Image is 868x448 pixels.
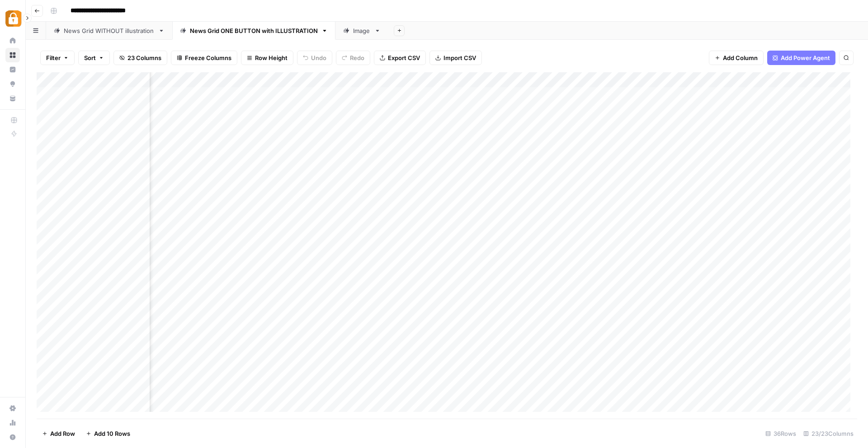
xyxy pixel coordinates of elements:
[37,426,80,441] button: Add Row
[46,53,61,62] span: Filter
[5,91,20,106] a: Your Data
[723,53,758,62] span: Add Column
[241,51,293,65] button: Row Height
[297,51,332,65] button: Undo
[429,51,482,65] button: Import CSV
[94,429,130,438] span: Add 10 Rows
[762,426,800,441] div: 36 Rows
[336,51,370,65] button: Redo
[388,53,420,62] span: Export CSV
[171,51,237,65] button: Freeze Columns
[374,51,426,65] button: Export CSV
[311,53,326,62] span: Undo
[5,48,20,62] a: Browse
[767,51,835,65] button: Add Power Agent
[185,53,231,62] span: Freeze Columns
[172,22,335,40] a: News Grid ONE BUTTON with ILLUSTRATION
[5,77,20,91] a: Opportunities
[781,53,830,62] span: Add Power Agent
[5,415,20,430] a: Usage
[190,26,318,35] div: News Grid ONE BUTTON with ILLUSTRATION
[113,51,167,65] button: 23 Columns
[709,51,764,65] button: Add Column
[800,426,857,441] div: 23/23 Columns
[5,33,20,48] a: Home
[40,51,75,65] button: Filter
[350,53,364,62] span: Redo
[5,10,22,27] img: Adzz Logo
[64,26,155,35] div: News Grid WITHOUT illustration
[46,22,172,40] a: News Grid WITHOUT illustration
[80,426,136,441] button: Add 10 Rows
[5,401,20,415] a: Settings
[5,430,20,444] button: Help + Support
[5,7,20,30] button: Workspace: Adzz
[353,26,371,35] div: Image
[335,22,388,40] a: Image
[443,53,476,62] span: Import CSV
[50,429,75,438] span: Add Row
[5,62,20,77] a: Insights
[84,53,96,62] span: Sort
[127,53,161,62] span: 23 Columns
[78,51,110,65] button: Sort
[255,53,288,62] span: Row Height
